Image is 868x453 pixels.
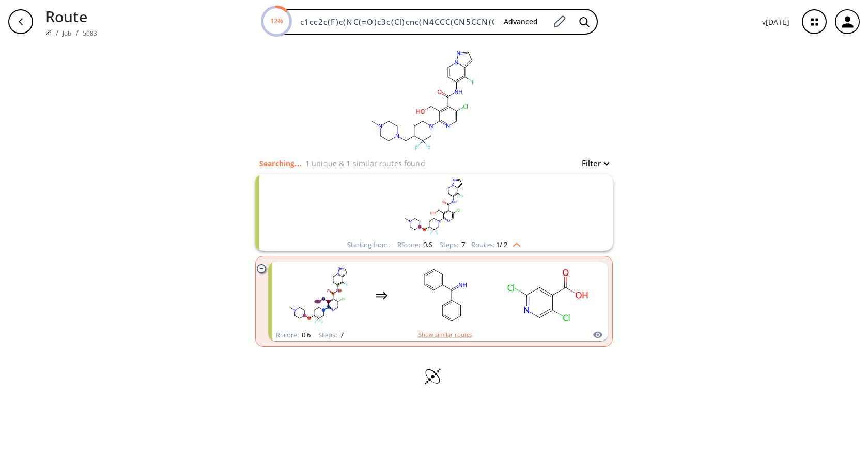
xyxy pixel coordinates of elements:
div: Routes: [471,241,521,248]
li: / [56,27,58,38]
div: RScore : [397,241,432,248]
p: 1 unique & 1 similar routes found [305,158,425,169]
div: Starting from: [347,241,390,248]
svg: c1cc2c(F)c(NC(=O)c3c(Cl)cnc(N4CCC(CN5CCN(C)CC5)C(F)(F)C4)c3CO)cc[n]2n1 [319,43,526,157]
a: Job [63,29,71,38]
svg: CN1CCN(CC2CCN(c3ncc(Cl)c(C(=O)Nc4ccn5nccc5c4F)c3CO)CC2(F)F)CC1 [272,263,365,328]
div: RScore : [276,332,311,338]
div: Steps : [318,332,344,338]
span: 1 / 2 [496,241,507,248]
button: Filter [576,159,609,167]
span: 7 [460,240,465,249]
ul: clusters [255,169,613,352]
span: 7 [338,330,344,339]
p: Searching... [259,158,301,169]
img: Spaya logo [45,29,52,36]
text: 12% [270,16,283,25]
button: Advanced [495,12,546,31]
svg: O=C(O)c1cc(Cl)ncc1Cl [502,263,595,328]
svg: CN1CCN(CC2CCN(c3ncc(Cl)c(C(=O)Nc4ccn5nccc5c4F)c3CO)CC2(F)F)CC1 [300,174,568,239]
span: 0.6 [300,330,311,339]
p: v [DATE] [762,17,789,27]
button: Show similar routes [419,330,472,339]
a: 5083 [83,29,98,38]
input: Enter SMILES [294,17,495,27]
img: Up [507,239,521,247]
p: Route [45,5,97,27]
span: 0.6 [422,240,432,249]
div: Steps : [440,241,465,248]
svg: Fc1c(Br)ccn2nccc12 [605,263,698,328]
svg: N=C(c1ccccc1)c1ccccc1 [398,263,491,328]
li: / [76,27,79,38]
